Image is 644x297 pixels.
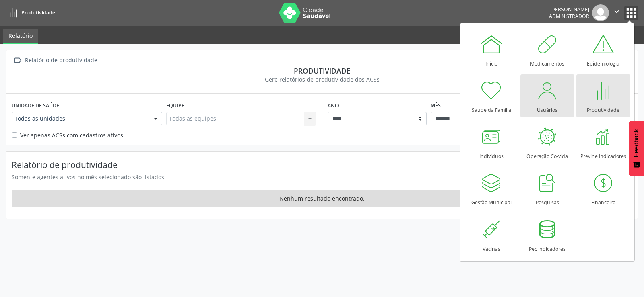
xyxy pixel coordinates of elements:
label: Mês [431,99,441,112]
i:  [12,55,23,66]
a: Início [464,28,518,71]
a:  Relatório de produtividade [12,55,99,66]
a: Indivíduos [464,121,518,164]
a: Usuários [520,74,574,117]
label: Ver apenas ACSs com cadastros ativos [20,131,123,139]
a: Operação Co-vida [520,121,574,164]
a: Financeiro [576,167,630,210]
a: Medicamentos [520,28,574,71]
span: Todas as unidades [14,115,146,123]
div: [PERSON_NAME] [549,6,589,13]
a: Produtividade [576,74,630,117]
h4: Relatório de produtividade [12,160,594,170]
a: Produtividade [6,6,55,19]
a: Previne Indicadores [576,121,630,164]
label: Ano [328,99,339,112]
div: Somente agentes ativos no mês selecionado são listados [12,173,594,181]
div: Nenhum resultado encontrado. [12,190,632,207]
img: img [592,4,609,21]
label: Equipe [166,99,184,112]
a: Gestão Municipal [464,167,518,210]
span: Produtividade [21,9,55,16]
i:  [612,7,621,16]
label: Unidade de saúde [12,99,59,112]
button: apps [624,6,638,20]
a: Vacinas [464,213,518,256]
button:  [609,4,624,21]
span: Administrador [549,13,589,20]
a: Relatório [3,29,38,44]
div: Relatório de produtividade [23,55,99,66]
a: Pesquisas [520,167,574,210]
a: Pec Indicadores [520,213,574,256]
span: Feedback [633,129,640,157]
div: Produtividade [12,66,632,75]
button: Feedback - Mostrar pesquisa [629,121,644,176]
div: Gere relatórios de produtividade dos ACSs [12,75,632,84]
a: Epidemiologia [576,28,630,71]
a: Saúde da Família [464,74,518,117]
